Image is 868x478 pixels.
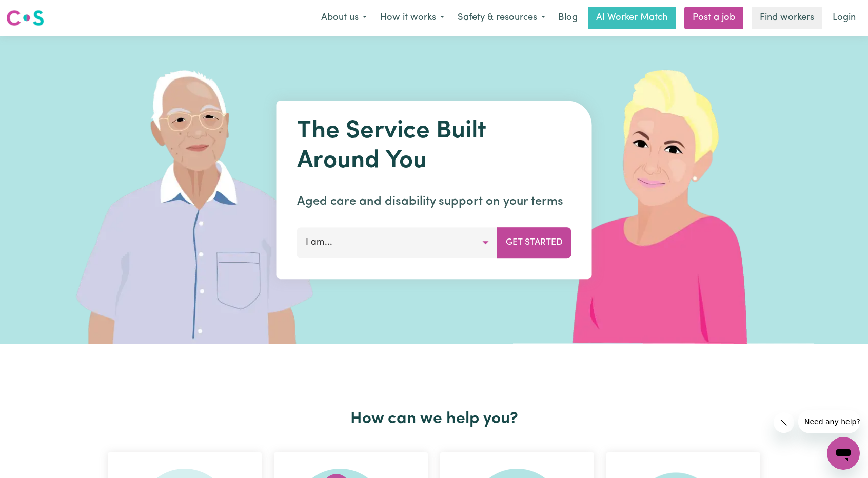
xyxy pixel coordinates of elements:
a: Careseekers logo [6,6,44,30]
a: AI Worker Match [588,7,676,29]
h1: The Service Built Around You [297,117,571,176]
button: Safety & resources [451,7,552,29]
a: Login [826,7,862,29]
h2: How can we help you? [102,409,766,429]
button: How it works [373,7,451,29]
a: Blog [552,7,584,29]
span: Need any help? [6,7,62,15]
iframe: Message from company [798,410,860,433]
a: Post a job [684,7,743,29]
img: Careseekers logo [6,9,44,27]
button: About us [314,7,373,29]
a: Find workers [752,7,822,29]
button: I am... [297,227,498,258]
iframe: Close message [774,412,794,433]
button: Get Started [497,227,571,258]
p: Aged care and disability support on your terms [297,192,571,211]
iframe: Button to launch messaging window [827,437,860,470]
